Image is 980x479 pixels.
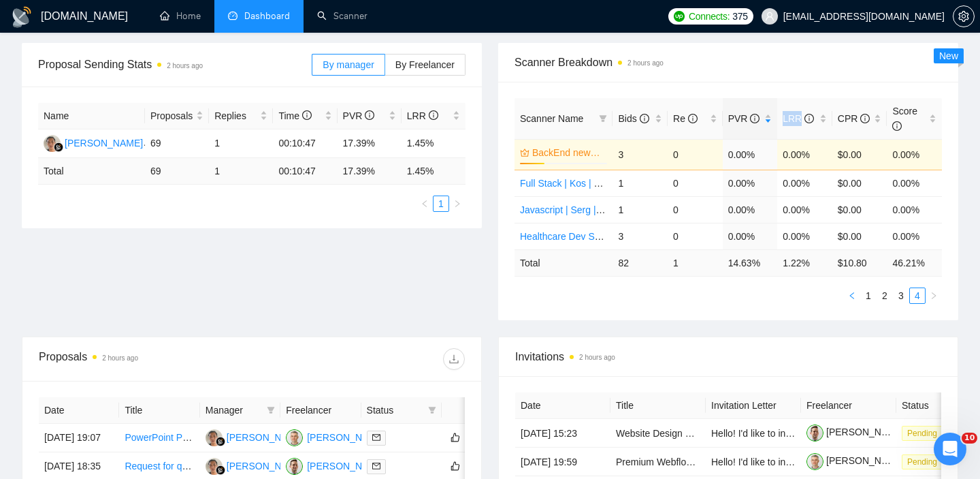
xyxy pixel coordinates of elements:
[953,5,975,27] button: setting
[453,200,461,208] span: right
[444,354,464,365] span: download
[39,348,252,370] div: Proposals
[102,354,138,362] time: 2 hours ago
[861,288,876,303] a: 1
[286,460,385,471] a: AB[PERSON_NAME]
[11,6,33,28] img: logo
[365,110,374,120] span: info-circle
[723,223,778,249] td: 0.00%
[425,400,439,420] span: filter
[723,196,778,223] td: 0.00%
[777,196,832,223] td: 0.00%
[520,113,583,124] span: Scanner Name
[514,54,942,71] span: Scanner Breakdown
[832,170,887,196] td: $0.00
[610,419,706,448] td: Website Design Project
[612,223,668,249] td: 3
[428,406,436,414] span: filter
[338,129,402,158] td: 17.39%
[640,114,649,123] span: info-circle
[44,135,61,152] img: JS
[728,113,760,124] span: PVR
[806,453,823,470] img: c1aW4w4PhSmo8H1hjB_75dkDWNiwT8s2LJidLzh_ylWUHIY_EDQNHRCy4RLWSol_Zc
[39,397,119,424] th: Date
[887,170,942,196] td: 0.00%
[209,103,273,129] th: Replies
[887,249,942,276] td: 46.21 %
[599,114,607,123] span: filter
[280,397,361,424] th: Freelancer
[145,129,209,158] td: 69
[54,142,63,152] img: gigradar-bm.png
[844,288,860,304] button: left
[612,249,668,276] td: 82
[953,11,974,22] span: setting
[434,196,448,211] a: 1
[579,354,615,361] time: 2 hours ago
[892,106,917,132] span: Score
[520,204,622,215] a: Javascript | Serg | 25.11
[689,9,730,24] span: Connects:
[688,114,698,123] span: info-circle
[395,59,455,70] span: By Freelancer
[723,170,778,196] td: 0.00%
[416,196,433,212] button: left
[806,427,904,437] a: [PERSON_NAME]
[273,158,337,185] td: 00:10:47
[838,113,870,124] span: CPR
[307,430,385,445] div: [PERSON_NAME]
[877,288,893,304] li: 2
[532,145,604,160] a: BackEnd newbies + 💰❌ | Kos | 06.05
[209,158,273,185] td: 1
[209,129,273,158] td: 1
[902,456,948,467] a: Pending
[227,459,305,474] div: [PERSON_NAME]
[216,465,225,475] img: gigradar-bm.png
[39,424,119,452] td: [DATE] 19:07
[520,148,529,157] span: crown
[892,121,902,131] span: info-circle
[616,457,855,467] a: Premium Webflow Landing Page Design for Deal Soldier
[765,12,774,21] span: user
[402,129,465,158] td: 1.45%
[228,11,238,20] span: dashboard
[38,56,312,73] span: Proposal Sending Stats
[668,139,723,170] td: 0
[520,231,639,242] a: Healthcare Dev Sergii 11/09
[627,59,664,67] time: 2 hours ago
[150,108,193,123] span: Proposals
[832,249,887,276] td: $ 10.80
[953,11,975,22] a: setting
[216,437,225,446] img: gigradar-bm.png
[307,459,385,474] div: [PERSON_NAME]
[402,158,465,185] td: 1.45 %
[939,50,958,61] span: New
[668,223,723,249] td: 0
[618,113,649,124] span: Bids
[443,348,465,370] button: download
[244,10,290,22] span: Dashboard
[806,455,904,466] a: [PERSON_NAME]
[596,108,610,129] span: filter
[302,110,312,120] span: info-circle
[848,292,856,300] span: left
[909,288,926,304] li: 4
[887,139,942,170] td: 0.00%
[706,392,801,419] th: Invitation Letter
[612,196,668,223] td: 1
[926,288,942,304] li: Next Page
[668,249,723,276] td: 1
[520,178,660,189] a: Full Stack | Kos | 09.01 only titles
[723,139,778,170] td: 0.00%
[877,288,892,303] a: 2
[367,403,423,418] span: Status
[902,454,943,469] span: Pending
[267,406,275,414] span: filter
[515,448,610,476] td: [DATE] 19:59
[777,249,832,276] td: 1.22 %
[227,430,305,445] div: [PERSON_NAME]
[433,196,449,212] li: 1
[832,196,887,223] td: $0.00
[610,448,706,476] td: Premium Webflow Landing Page Design for Deal Soldier
[38,158,145,185] td: Total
